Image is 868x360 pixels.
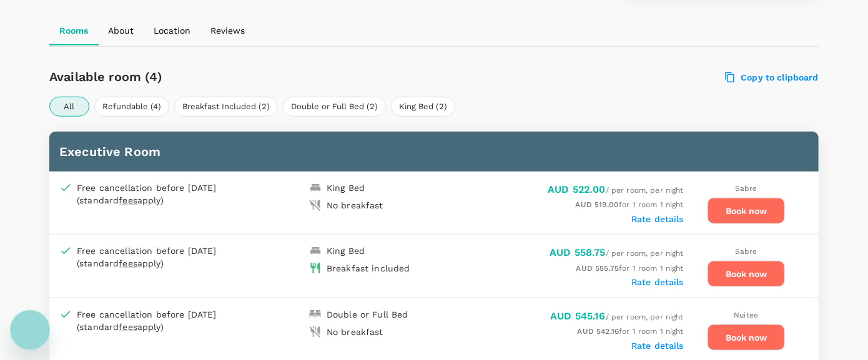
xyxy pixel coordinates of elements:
[327,182,365,194] div: King Bed
[119,195,137,205] span: fees
[49,97,89,117] button: All
[734,311,759,319] span: Nuitee
[578,327,684,336] span: for 1 room 1 night
[578,327,619,336] span: AUD 542.16
[59,142,809,162] h6: Executive Room
[631,277,684,287] label: Rate details
[708,261,785,287] button: Book now
[631,341,684,351] label: Rate details
[119,322,137,332] span: fees
[391,97,455,117] button: King Bed (2)
[154,24,190,37] p: Location
[327,326,383,338] div: No breakfast
[550,313,684,321] span: / per room, per night
[77,182,245,207] div: Free cancellation before [DATE] (standard apply)
[174,97,278,117] button: Breakfast Included (2)
[548,183,606,195] span: AUD 522.00
[10,310,50,350] iframe: Button to launch messaging window, conversation in progress
[550,310,606,322] span: AUD 545.16
[327,199,383,212] div: No breakfast
[119,258,137,268] span: fees
[550,249,684,258] span: / per room, per night
[548,186,684,195] span: / per room, per night
[94,97,169,117] button: Refundable (4)
[576,200,684,209] span: for 1 room 1 night
[309,245,322,257] img: king-bed-icon
[77,245,245,270] div: Free cancellation before [DATE] (standard apply)
[327,245,365,257] div: King Bed
[327,308,408,321] div: Double or Full Bed
[550,246,606,258] span: AUD 558.75
[576,200,619,209] span: AUD 519.00
[210,24,245,37] p: Reviews
[576,264,684,273] span: for 1 room 1 night
[735,184,757,193] span: Sabre
[309,308,322,321] img: double-bed-icon
[77,308,245,333] div: Free cancellation before [DATE] (standard apply)
[309,182,322,194] img: king-bed-icon
[576,264,619,273] span: AUD 555.75
[735,247,757,256] span: Sabre
[708,324,785,351] button: Book now
[283,97,386,117] button: Double or Full Bed (2)
[49,67,496,87] h6: Available room (4)
[708,198,785,224] button: Book now
[631,214,684,224] label: Rate details
[327,262,410,275] div: Breakfast included
[726,72,819,83] label: Copy to clipboard
[108,24,134,37] p: About
[59,24,88,37] p: Rooms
